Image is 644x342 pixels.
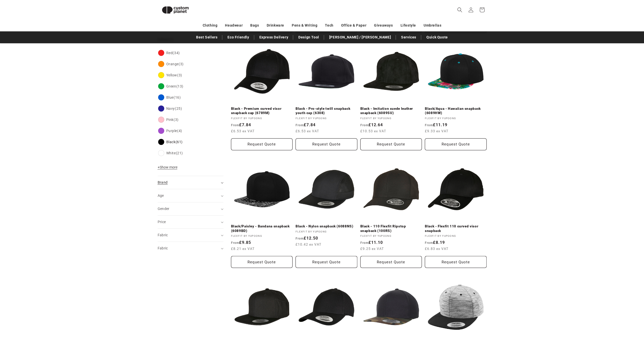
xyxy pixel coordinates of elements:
a: Black - Premium curved visor snapback cap (6789M) [231,106,293,115]
a: Bags [250,21,259,30]
summary: Fabric (0 selected) [158,229,223,242]
a: Office & Paper [341,21,366,30]
a: Black - Flexfit 110 curved visor snapback [425,224,487,233]
button: Request Quote [425,138,487,150]
a: Design Tool [296,33,322,42]
button: Show more [158,165,179,172]
a: Lifestyle [401,21,416,30]
a: Black - 110 Flexfit Ripstop snapback (100RS) [360,224,422,233]
a: [PERSON_NAME] / [PERSON_NAME] [327,33,393,42]
summary: Brand (0 selected) [158,176,223,189]
a: Black - Pro-style twill snapback youth cap (6308) [296,106,357,115]
span: + [158,165,160,169]
a: Black - Nylon snapback (6088NS) [296,224,357,229]
span: Fabric [158,246,168,250]
button: Request Quote [360,138,422,150]
span: Price [158,220,166,224]
a: Quick Quote [424,33,450,42]
button: Request Quote [360,256,422,268]
summary: Search [454,4,465,15]
button: Request Quote [296,256,357,268]
summary: Gender (0 selected) [158,202,223,215]
summary: Fabric (0 selected) [158,242,223,255]
a: Clothing [203,21,218,30]
span: Gender [158,207,170,211]
span: Age [158,194,164,198]
a: Best Sellers [194,33,220,42]
a: Giveaways [374,21,393,30]
span: Brand [158,180,168,184]
a: Services [399,33,419,42]
a: Drinkware [267,21,284,30]
button: Request Quote [231,138,293,150]
a: Pens & Writing [292,21,317,30]
a: Black/Aqua - Hawaiian snapback (6089HW) [425,106,487,115]
iframe: Chat Widget [557,287,644,342]
button: Request Quote [425,256,487,268]
summary: Price [158,216,223,228]
a: Black/Paisley - Bandana snapback (6089BD) [231,224,293,233]
button: Request Quote [296,138,357,150]
summary: Age (0 selected) [158,189,223,202]
a: Eco Friendly [225,33,252,42]
button: Request Quote [231,256,293,268]
a: Headwear [225,21,243,30]
span: Show more [158,165,177,169]
span: Fabric [158,233,168,237]
a: Tech [325,21,333,30]
a: Express Delivery [257,33,291,42]
a: Black - Imitation suede leather snapback (6089SU) [360,106,422,115]
a: Umbrellas [424,21,441,30]
img: Custom Planet [158,2,193,18]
